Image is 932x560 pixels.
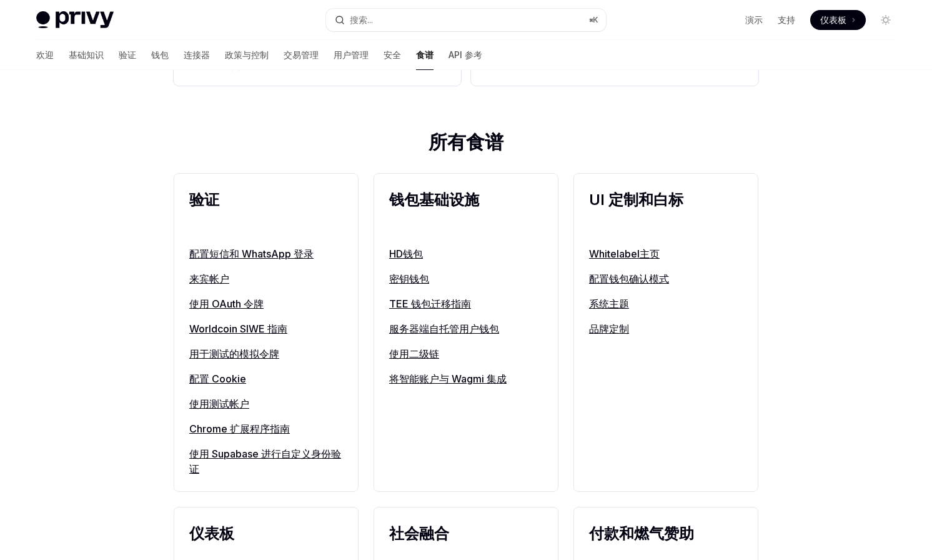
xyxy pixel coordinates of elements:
[189,524,234,542] font: 仪表板
[389,322,499,335] font: 服务器端自托管用户钱包
[189,396,343,411] a: 使用测试帐户
[389,272,429,285] font: 密钥钱包
[119,49,136,60] font: 验证
[589,15,593,24] font: ⌘
[189,421,343,436] a: Chrome 扩展程序指南
[69,40,104,70] a: 基础知识
[589,246,743,261] a: Whitelabel主页
[189,297,264,310] font: 使用 OAuth 令牌
[189,372,246,385] font: 配置 Cookie
[389,371,543,386] a: 将智能账户与 Wagmi 集成
[189,271,343,286] a: 来宾帐户
[589,321,743,336] a: 品牌定制
[384,49,401,60] font: 安全
[189,422,290,435] font: Chrome 扩展程序指南
[589,247,660,260] font: Whitelabel主页
[334,49,369,60] font: 用户管理
[810,10,866,30] a: 仪表板
[389,297,471,310] font: TEE 钱包迁移指南
[589,296,743,311] a: 系统主题
[189,191,219,209] font: 验证
[449,49,482,60] font: API 参考
[745,14,763,26] a: 演示
[389,321,543,336] a: 服务器端自托管用户钱包
[389,347,439,360] font: 使用二级链
[189,447,341,475] font: 使用 Supabase 进行自定义身份验证
[225,40,269,70] a: 政策与控制
[416,49,434,60] font: 食谱
[416,40,434,70] a: 食谱
[589,272,669,285] font: 配置钱包确认模式
[745,14,763,25] font: 演示
[778,14,795,25] font: 支持
[389,246,543,261] a: HD钱包
[36,11,114,29] img: 灯光标志
[876,10,896,30] button: 切换暗模式
[589,191,683,209] font: UI 定制和白标
[189,397,249,410] font: 使用测试帐户
[449,40,482,70] a: API 参考
[36,40,54,70] a: 欢迎
[151,40,169,70] a: 钱包
[593,15,598,24] font: K
[36,49,54,60] font: 欢迎
[189,371,343,386] a: 配置 Cookie
[389,247,423,260] font: HD钱包
[184,40,210,70] a: 连接器
[350,14,373,25] font: 搜索...
[189,346,343,361] a: 用于测试的模拟令牌
[69,49,104,60] font: 基础知识
[389,372,507,385] font: 将智能账户与 Wagmi 集成
[284,49,319,60] font: 交易管理
[589,297,629,310] font: 系统主题
[189,321,343,336] a: Worldcoin SIWE 指南
[589,524,694,542] font: 付款和燃气赞助
[189,322,287,335] font: Worldcoin SIWE 指南
[429,131,503,153] font: 所有食谱
[189,347,279,360] font: 用于测试的模拟令牌
[384,40,401,70] a: 安全
[389,271,543,286] a: 密钥钱包
[389,346,543,361] a: 使用二级链
[389,296,543,311] a: TEE 钱包迁移指南
[778,14,795,26] a: 支持
[189,296,343,311] a: 使用 OAuth 令牌
[184,49,210,60] font: 连接器
[119,40,136,70] a: 验证
[389,524,449,542] font: 社会融合
[225,49,269,60] font: 政策与控制
[189,272,229,285] font: 来宾帐户
[189,247,314,260] font: 配置短信和 WhatsApp 登录
[189,446,343,476] a: 使用 Supabase 进行自定义身份验证
[820,14,846,25] font: 仪表板
[589,322,629,335] font: 品牌定制
[284,40,319,70] a: 交易管理
[389,191,479,209] font: 钱包基础设施
[326,9,606,31] button: 搜索...⌘K
[589,271,743,286] a: 配置钱包确认模式
[189,246,343,261] a: 配置短信和 WhatsApp 登录
[151,49,169,60] font: 钱包
[334,40,369,70] a: 用户管理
